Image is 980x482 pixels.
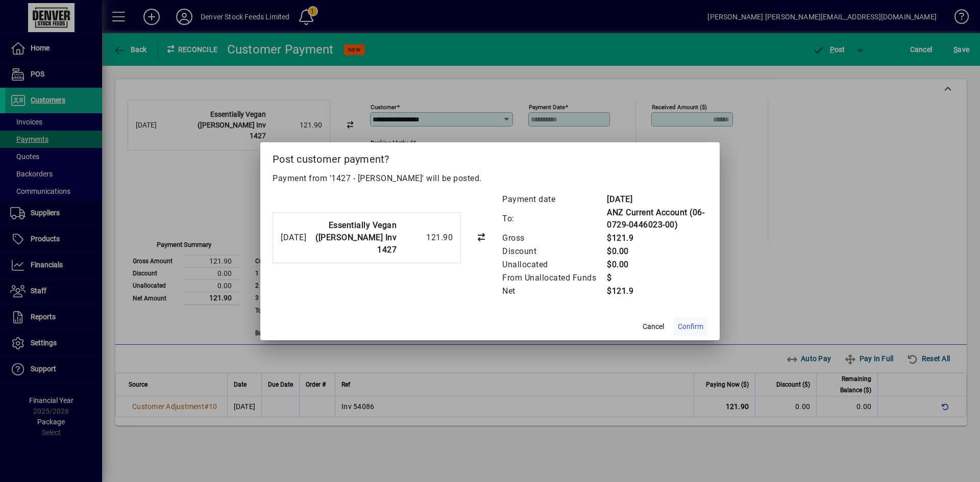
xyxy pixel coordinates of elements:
span: Cancel [643,321,664,332]
td: ANZ Current Account (06-0729-0446023-00) [606,206,707,232]
strong: Essentially Vegan ([PERSON_NAME] Inv 1427 [315,220,397,255]
button: Cancel [637,318,670,336]
h2: Post customer payment? [260,142,720,172]
td: Unallocated [502,258,606,271]
td: From Unallocated Funds [502,271,606,285]
td: [DATE] [606,193,707,206]
td: $0.00 [606,258,707,271]
p: Payment from '1427 - [PERSON_NAME]' will be posted. [273,172,707,185]
td: $ [606,271,707,285]
td: Discount [502,245,606,258]
td: To: [502,206,606,232]
td: $0.00 [606,245,707,258]
td: Payment date [502,193,606,206]
td: Net [502,285,606,298]
button: Confirm [674,318,707,336]
td: $121.9 [606,232,707,245]
span: Confirm [678,321,703,332]
div: 121.90 [402,232,453,244]
div: [DATE] [281,232,307,244]
td: $121.9 [606,285,707,298]
td: Gross [502,232,606,245]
